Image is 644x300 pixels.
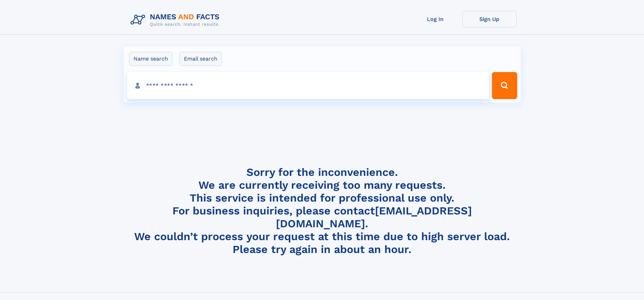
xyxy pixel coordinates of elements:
[492,72,517,99] button: Search Button
[128,166,517,256] h4: Sorry for the inconvenience. We are currently receiving too many requests. This service is intend...
[129,52,172,66] label: Name search
[408,11,462,27] a: Log In
[127,72,489,99] input: search input
[462,11,517,27] a: Sign Up
[180,52,222,66] label: Email search
[276,204,472,230] a: [EMAIL_ADDRESS][DOMAIN_NAME]
[128,11,225,29] img: Logo Names and Facts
